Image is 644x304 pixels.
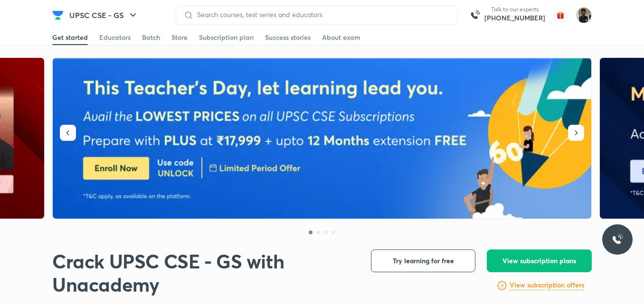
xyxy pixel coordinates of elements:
div: Success stories [265,33,311,42]
a: View subscription offers [510,280,584,291]
img: avatar [553,8,568,23]
span: Try learning for free [393,256,454,266]
a: [PHONE_NUMBER] [484,13,545,23]
img: Vivek Vivek [576,7,592,23]
button: Try learning for free [371,249,475,272]
a: Batch [142,30,160,45]
div: About exam [322,33,360,42]
span: View subscription plans [502,256,576,266]
a: About exam [322,30,360,45]
button: View subscription plans [487,249,592,272]
div: Educators [99,33,131,42]
img: call-us [465,6,484,25]
a: Store [171,30,188,45]
img: ttu [612,234,623,245]
button: UPSC CSE - GS [64,6,144,25]
a: Success stories [265,30,311,45]
a: Educators [99,30,131,45]
img: Company Logo [52,9,64,21]
div: Get started [52,33,88,42]
div: Batch [142,33,160,42]
h6: View subscription offers [510,280,584,290]
div: Store [171,33,188,42]
h1: Crack UPSC CSE - GS with Unacademy [52,249,356,296]
div: Subscription plan [199,33,254,42]
input: Search courses, test series and educators [193,11,450,18]
a: Get started [52,30,88,45]
a: Subscription plan [199,30,254,45]
p: Talk to our experts [484,6,545,13]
